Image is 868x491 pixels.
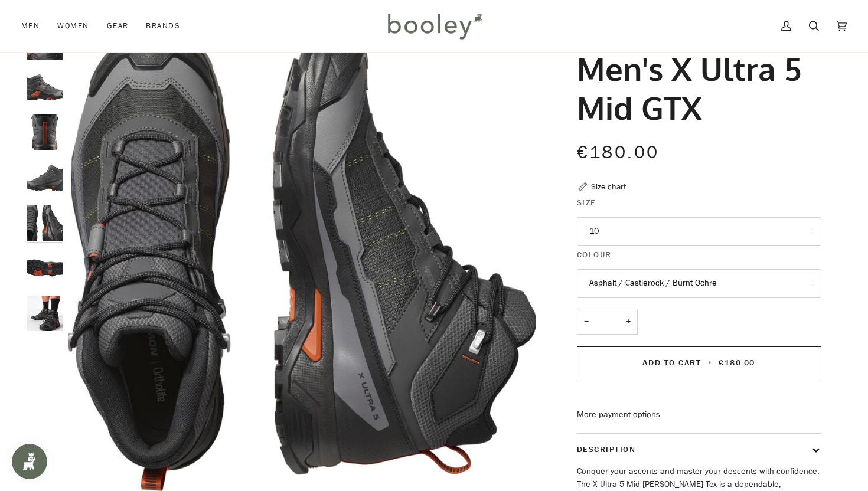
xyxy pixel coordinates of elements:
div: Salomon Men's X Ultra 5 Mid GTX Asphalt / Castlerock / Burnt Ochre - Booley Galway [68,24,536,491]
h1: Men's X Ultra 5 Mid GTX [577,49,812,127]
a: More payment options [577,408,821,421]
button: Add to Cart • €180.00 [577,346,821,378]
img: Salomon Men's X Ultra 5 Mid GTX Asphalt / Castlerock / Burnt Ochre - Booley Galway [27,160,63,195]
div: Size chart [591,181,626,193]
span: Add to Cart [642,357,701,368]
span: Men [21,20,40,32]
button: 10 [577,217,821,246]
span: Women [57,20,89,32]
img: Salomon Men's X Ultra 5 Mid GTX Asphalt / Castlerock / Burnt Ochre - Booley Galway [27,250,63,286]
img: Salomon Men&#39;s X Ultra 5 Mid GTX Asphalt / Castlerock / Burnt Ochre - Booley Galway [68,24,536,491]
button: + [619,309,638,335]
span: Gear [107,20,129,32]
span: Brands [146,20,180,32]
iframe: Button to open loyalty program pop-up [12,444,47,479]
span: • [704,357,716,368]
img: Salomon Men's X Ultra 5 Mid GTX Asphalt / Castlerock / Burnt Ochre - Booley Galway [27,114,63,150]
img: Salomon Men's X Ultra 5 Mid GTX Asphalt / Castlerock / Burnt Ochre - Booley Galway [27,296,63,331]
img: Salomon Men's X Ultra 5 Mid GTX Asphalt / Castlerock / Burnt Ochre - Booley Galway [27,70,63,105]
span: Colour [577,248,612,261]
img: Booley [383,9,486,43]
button: − [577,309,596,335]
span: €180.00 [577,140,660,165]
img: Salomon Men's X Ultra 5 Mid GTX Asphalt / Castlerock / Burnt Ochre - Booley Galway [27,205,63,241]
button: Asphalt / Castlerock / Burnt Ochre [577,269,821,298]
input: Quantity [577,309,638,335]
span: Size [577,197,596,209]
button: Description [577,434,821,465]
span: €180.00 [719,357,755,368]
